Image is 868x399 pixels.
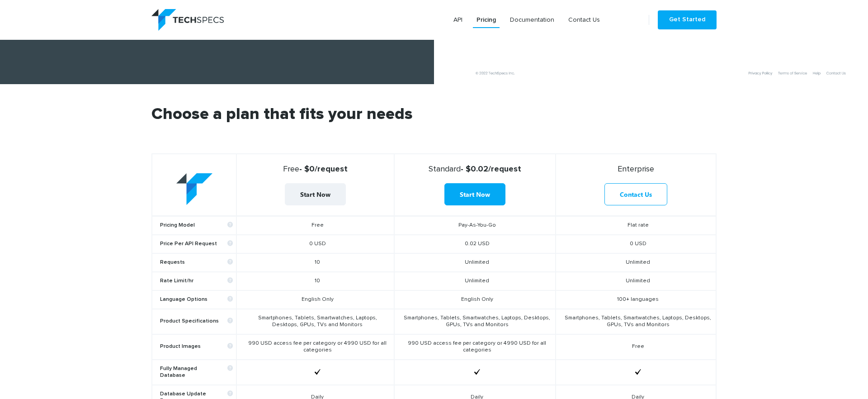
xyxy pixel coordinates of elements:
[556,334,716,360] td: Free
[241,164,390,174] strong: - $0/request
[176,173,212,205] img: table-logo.png
[160,259,233,266] b: Requests
[236,216,394,235] td: Free
[236,235,394,253] td: 0 USD
[236,272,394,290] td: 10
[236,253,394,272] td: 10
[285,183,346,205] a: Start Now
[556,272,716,290] td: Unlimited
[473,12,500,28] a: Pricing
[160,241,233,247] b: Price Per API Request
[394,235,556,253] td: 0.02 USD
[236,290,394,309] td: English Only
[450,12,466,28] a: API
[160,222,233,229] b: Pricing Model
[160,318,233,325] b: Product Specifications
[160,343,233,350] b: Product Images
[160,296,233,303] b: Language Options
[283,165,299,173] span: Free
[151,106,717,153] h2: Choose a plan that fits your needs
[151,9,224,31] img: logo
[394,216,556,235] td: Pay-As-You-Go
[556,253,716,272] td: Unlimited
[565,12,604,28] a: Contact Us
[444,183,505,205] a: Start Now
[658,10,717,29] a: Get Started
[556,309,716,334] td: Smartphones, Tablets, Smartwatches, Laptops, Desktops, GPUs, TVs and Monitors
[394,290,556,309] td: English Only
[429,165,461,173] span: Standard
[160,366,233,379] b: Fully Managed Database
[556,216,716,235] td: Flat rate
[604,183,667,205] a: Contact Us
[506,12,558,28] a: Documentation
[236,334,394,360] td: 990 USD access fee per category or 4990 USD for all categories
[236,309,394,334] td: Smartphones, Tablets, Smartwatches, Laptops, Desktops, GPUs, TVs and Monitors
[398,164,552,174] strong: - $0.02/request
[556,235,716,253] td: 0 USD
[556,290,716,309] td: 100+ languages
[394,253,556,272] td: Unlimited
[394,309,556,334] td: Smartphones, Tablets, Smartwatches, Laptops, Desktops, GPUs, TVs and Monitors
[160,278,233,285] b: Rate Limit/hr
[394,334,556,360] td: 990 USD access fee per category or 4990 USD for all categories
[394,272,556,290] td: Unlimited
[618,165,654,173] span: Enterprise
